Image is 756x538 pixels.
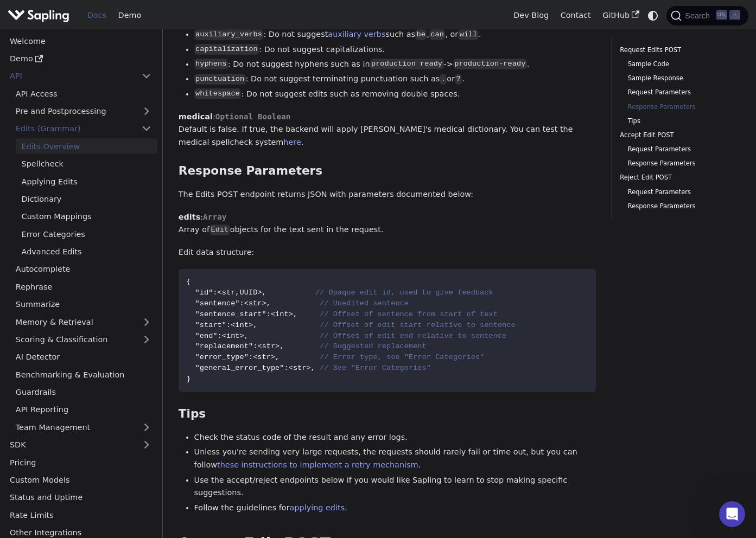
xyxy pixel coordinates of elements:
[507,7,554,24] a: Dev Blog
[195,310,266,318] span: "sentence_start"
[4,437,136,453] a: SDK
[112,7,147,24] a: Demo
[320,321,516,329] span: // Offset of edit start relative to sentence
[81,7,112,24] a: Docs
[284,364,288,372] span: :
[215,112,291,121] span: Optional Boolean
[217,460,418,469] a: these instructions to implement a retry mechanism
[293,310,297,318] span: ,
[253,342,257,350] span: :
[10,121,157,137] a: Edits (Grammar)
[628,102,733,112] a: Response Parameters
[194,88,596,101] li: : Do not suggest edits such as removing double spaces.
[222,332,244,340] span: <int>
[194,59,228,69] code: hyphens
[10,297,157,312] a: Summarize
[194,474,596,500] li: Use the accept/reject endpoints below if you would like Sapling to learn to stop making specific ...
[320,299,409,308] span: // Unedited sentence
[195,332,218,340] span: "end"
[179,164,596,178] h3: Response Parameters
[4,454,157,470] a: Pricing
[10,385,157,400] a: Guardrails
[195,353,249,361] span: "error_type"
[195,342,253,350] span: "replacement"
[262,289,266,297] span: ,
[16,226,157,242] a: Error Categories
[429,29,445,40] code: can
[194,29,264,40] code: auxiliary_verbs
[218,332,222,340] span: :
[203,213,226,221] span: Array
[253,321,257,329] span: ,
[194,431,596,444] li: Check the status code of the result and any error logs.
[266,299,271,308] span: ,
[194,502,596,515] li: Follow the guidelines for .
[453,59,527,69] code: production-ready
[455,74,462,85] code: ?
[231,321,253,329] span: <int>
[320,310,498,318] span: // Offset of sentence from start of text
[645,8,661,23] button: Switch between dark and light mode (currently system mode)
[628,201,733,212] a: Response Parameters
[249,353,253,361] span: :
[415,29,427,40] code: be
[458,29,479,40] code: will
[271,310,293,318] span: <int>
[10,402,157,418] a: API Reporting
[315,289,493,297] span: // Opaque edit id, used to give feedback
[682,11,716,20] span: Search
[194,43,596,56] li: : Do not suggest capitalizations.
[4,33,157,49] a: Welcome
[253,353,275,361] span: <str>
[194,44,259,55] code: capitalization
[195,299,240,308] span: "sentence"
[194,73,596,86] li: : Do not suggest terminating punctuation such as or .
[628,144,733,155] a: Request Parameters
[10,332,157,348] a: Scoring & Classification
[213,289,217,297] span: :
[16,174,157,189] a: Applying Edits
[275,353,279,361] span: ,
[4,472,157,488] a: Custom Models
[620,130,736,140] a: Accept Edit POST
[16,138,157,154] a: Edits Overview
[719,501,745,527] iframe: Intercom live chat
[194,446,596,472] li: Unless you're sending very large requests, the requests should rarely fail or time out, but you c...
[4,51,157,67] a: Demo
[16,191,157,207] a: Dictionary
[195,321,226,329] span: "start"
[179,111,596,149] p: : Default is false. If true, the backend will apply [PERSON_NAME]'s medical dictionary. You can t...
[240,299,244,308] span: :
[279,342,284,350] span: ,
[596,7,645,24] a: GitHub
[620,45,736,55] a: Request Edits POST
[186,375,190,383] span: }
[289,364,311,372] span: <str>
[194,74,246,85] code: punctuation
[10,104,157,119] a: Pre and Postprocessing
[179,188,596,201] p: The Edits POST endpoint returns JSON with parameters documented below:
[620,172,736,183] a: Reject Edit POST
[195,289,213,297] span: "id"
[4,68,136,84] a: API
[8,8,73,23] a: Sapling.ai
[16,244,157,260] a: Advanced Edits
[10,349,157,365] a: AI Detector
[10,367,157,382] a: Benchmarking & Evaluation
[16,209,157,225] a: Custom Mappings
[240,289,262,297] span: UUID>
[244,299,266,308] span: <str>
[628,59,733,69] a: Sample Code
[628,158,733,169] a: Response Parameters
[179,112,213,121] strong: medical
[226,321,231,329] span: :
[729,10,740,20] kbd: K
[628,73,733,84] a: Sample Response
[666,6,748,25] button: Search (Ctrl+K)
[311,364,315,372] span: ,
[179,211,596,237] p: : Array of objects for the text sent in the request.
[16,156,157,172] a: Spellcheck
[186,278,190,286] span: {
[218,289,236,297] span: <str
[440,74,447,85] code: .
